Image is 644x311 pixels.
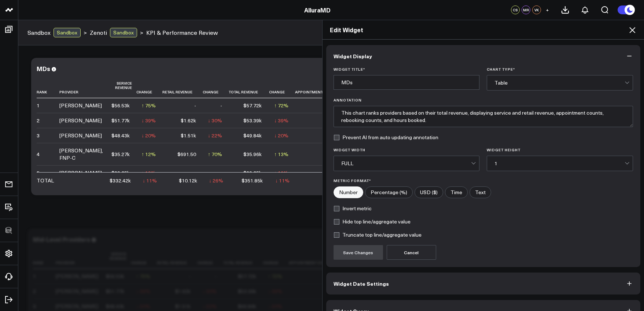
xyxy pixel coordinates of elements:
[365,186,413,198] label: Percentage (%)
[532,5,541,14] div: VK
[470,186,491,198] label: Text
[326,45,641,67] button: Widget Display
[487,67,633,71] label: Chart Type *
[494,160,625,166] div: 1
[494,80,625,86] div: Table
[330,26,637,34] h2: Edit Widget
[334,148,480,152] label: Widget Width
[511,5,520,14] div: CS
[334,134,438,140] label: Prevent AI from auto updating annotation
[334,98,633,102] label: Annotation
[334,245,383,260] button: Save Changes
[334,186,363,198] label: Number
[334,206,372,211] label: Invert metric
[334,178,633,183] label: Metric Format*
[522,5,530,14] div: MR
[334,232,422,238] label: Truncate top line/aggregate value
[334,75,480,90] input: Enter your widget title
[387,245,436,260] button: Cancel
[415,186,443,198] label: USD ($)
[334,281,389,286] span: Widget Date Settings
[487,148,633,152] label: Widget Height
[304,6,331,14] a: AlluraMD
[546,7,549,12] span: +
[543,5,552,14] button: +
[334,53,372,59] span: Widget Display
[326,273,641,295] button: Widget Date Settings
[334,67,480,71] label: Widget Title *
[445,186,468,198] label: Time
[341,160,471,166] div: FULL
[334,219,411,225] label: Hide top line/aggregate value
[334,106,633,127] textarea: This chart ranks providers based on their total revenue, displaying service and retail revenue, a...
